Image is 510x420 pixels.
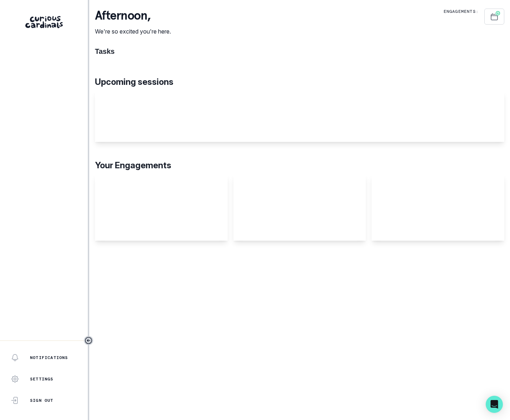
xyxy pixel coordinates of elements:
[84,336,93,345] button: Toggle sidebar
[30,376,54,382] p: Settings
[95,9,171,23] p: afternoon ,
[95,159,504,172] p: Your Engagements
[444,9,479,14] p: Engagements:
[95,47,504,56] h1: Tasks
[25,16,63,28] img: Curious Cardinals Logo
[486,396,503,413] div: Open Intercom Messenger
[95,27,171,36] p: We're so excited you're here.
[30,355,68,360] p: Notifications
[484,9,504,25] button: Schedule Sessions
[30,398,54,403] p: Sign Out
[95,76,504,88] p: Upcoming sessions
